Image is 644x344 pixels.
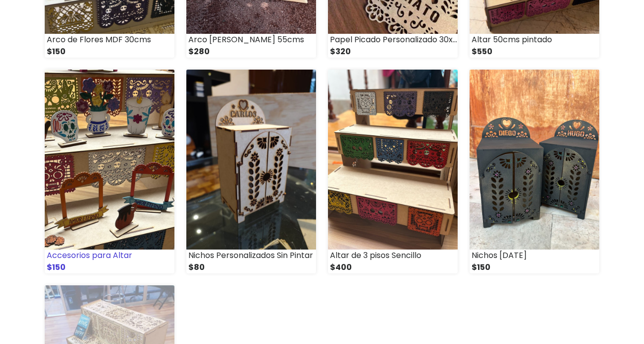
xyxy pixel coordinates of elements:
div: Nichos [DATE] [470,250,599,261]
div: $550 [470,46,599,58]
div: $150 [45,261,174,273]
div: $150 [470,261,599,273]
div: Nichos Personalizados Sin Pintar [186,250,316,261]
div: $280 [186,46,316,58]
img: small_1725723326885.jpeg [328,70,458,250]
div: Altar 50cms pintado [470,34,599,46]
div: Accesorios para Altar [45,250,174,261]
div: $80 [186,261,316,273]
img: small_1725754165333.jpeg [186,70,316,250]
a: Nichos Personalizados Sin Pintar $80 [186,70,316,273]
div: Arco de Flores MDF 30cms [45,34,174,46]
img: small_1725628942932.jpeg [470,70,599,250]
div: $150 [45,46,174,58]
div: Papel Picado Personalizado 30x20 [328,34,458,46]
div: $400 [328,261,458,273]
img: small_1726155168569.jpeg [45,70,174,250]
div: $320 [328,46,458,58]
div: Arco [PERSON_NAME] 55cms [186,34,316,46]
div: Altar de 3 pisos Sencillo [328,250,458,261]
a: Accesorios para Altar $150 [45,70,174,273]
a: Altar de 3 pisos Sencillo $400 [328,70,458,273]
a: Nichos [DATE] $150 [470,70,599,273]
